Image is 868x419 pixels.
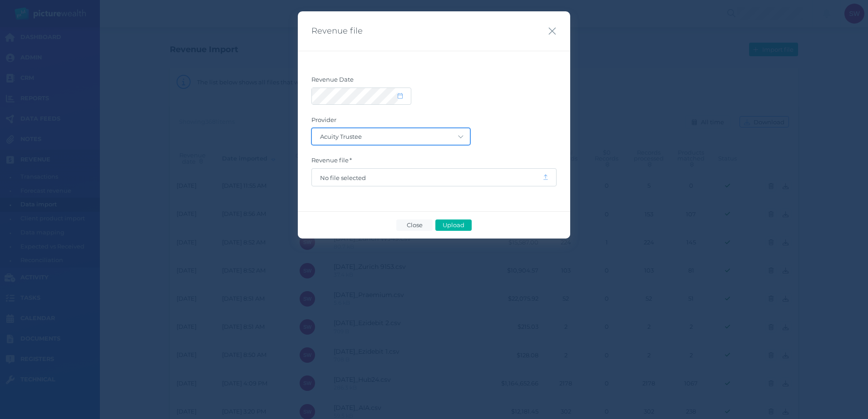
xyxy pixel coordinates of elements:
button: Close [396,219,433,231]
span: Revenue file [311,26,363,36]
span: Close [403,221,426,229]
button: Upload [435,219,472,231]
span: No file selected [320,174,534,181]
label: Provider [311,116,557,128]
button: Close [548,25,557,37]
label: Revenue file [311,156,557,168]
label: Revenue Date [311,76,557,88]
span: Upload [439,221,468,229]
